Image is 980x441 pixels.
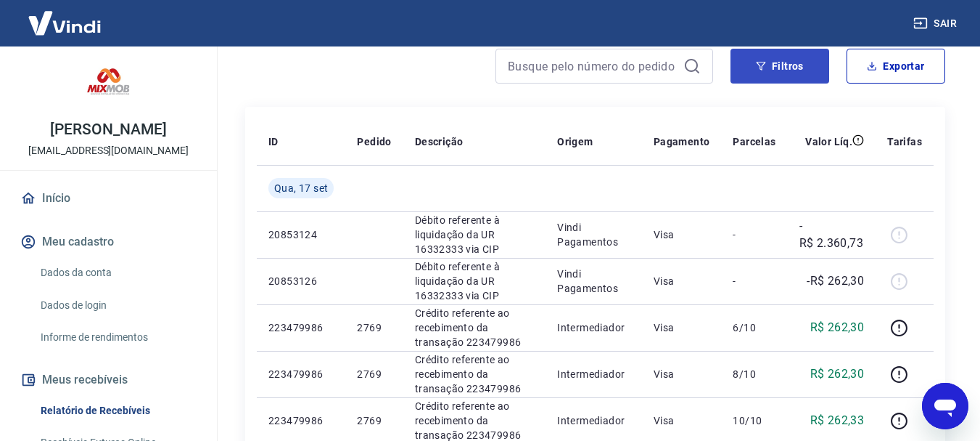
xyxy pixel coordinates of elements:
[357,413,391,428] p: 2769
[557,413,630,428] p: Intermediador
[799,217,865,252] p: -R$ 2.360,73
[35,258,199,288] a: Dados da conta
[810,319,865,336] p: R$ 262,30
[17,1,112,45] img: Vindi
[268,274,334,288] p: 20853126
[887,134,922,149] p: Tarifas
[35,396,199,426] a: Relatório de Recebíveis
[805,134,852,149] p: Valor Líq.
[28,143,189,158] p: [EMAIL_ADDRESS][DOMAIN_NAME]
[415,352,534,396] p: Crédito referente ao recebimento da transação 223479986
[357,367,391,381] p: 2769
[557,267,630,296] p: Vindi Pagamentos
[733,227,775,242] p: -
[733,367,775,381] p: 8/10
[654,320,710,335] p: Visa
[50,122,166,137] p: [PERSON_NAME]
[733,320,775,335] p: 6/10
[415,259,534,303] p: Débito referente à liquidação da UR 16332333 via CIP
[654,413,710,428] p: Visa
[415,213,534,256] p: Débito referente à liquidação da UR 16332333 via CIP
[357,134,391,149] p: Pedido
[654,134,710,149] p: Pagamento
[810,365,865,383] p: R$ 262,30
[415,306,534,349] p: Crédito referente ao recebimento da transação 223479986
[910,10,963,37] button: Sair
[733,274,775,288] p: -
[810,412,865,429] p: R$ 262,33
[268,320,334,335] p: 223479986
[17,364,199,396] button: Meus recebíveis
[268,367,334,381] p: 223479986
[557,320,630,335] p: Intermediador
[80,58,138,116] img: 4fd20830-8c35-44d4-bc2a-665962556603.jpeg
[807,272,864,290] p: -R$ 262,30
[847,49,945,84] button: Exportar
[730,49,829,84] button: Filtros
[733,134,775,149] p: Parcelas
[654,274,710,288] p: Visa
[557,220,630,249] p: Vindi Pagamentos
[922,383,968,429] iframe: Botão para abrir a janela de mensagens
[357,320,391,335] p: 2769
[274,181,328,195] span: Qua, 17 set
[17,182,199,214] a: Início
[268,227,334,242] p: 20853124
[268,413,334,428] p: 223479986
[415,134,464,149] p: Descrição
[17,226,199,258] button: Meu cadastro
[35,291,199,320] a: Dados de login
[654,367,710,381] p: Visa
[268,134,279,149] p: ID
[733,413,775,428] p: 10/10
[654,227,710,242] p: Visa
[557,367,630,381] p: Intermediador
[508,55,678,77] input: Busque pelo número do pedido
[35,323,199,352] a: Informe de rendimentos
[557,134,593,149] p: Origem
